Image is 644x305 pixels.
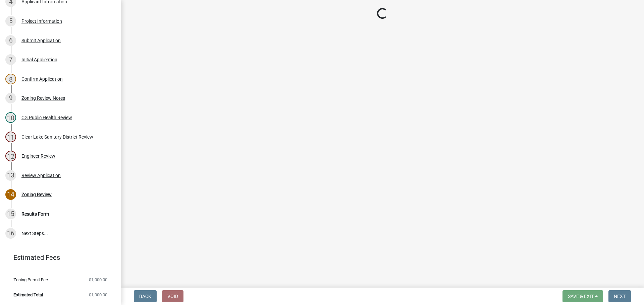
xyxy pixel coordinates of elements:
[614,294,626,299] span: Next
[5,93,16,103] div: 9
[89,278,107,282] span: $1,000.00
[5,151,16,161] div: 12
[21,77,63,81] div: Confirm Application
[162,290,183,302] button: Void
[21,135,93,139] div: Clear Lake Sanitary District Review
[5,251,110,264] a: Estimated Fees
[5,74,16,84] div: 8
[21,57,57,62] div: Initial Application
[21,154,55,158] div: Engineer Review
[89,293,107,297] span: $1,000.00
[5,112,16,123] div: 10
[21,173,61,178] div: Review Application
[5,16,16,26] div: 5
[21,19,62,23] div: Project Information
[5,189,16,200] div: 14
[5,132,16,142] div: 11
[5,228,16,239] div: 16
[568,294,594,299] span: Save & Exit
[13,278,48,282] span: Zoning Permit Fee
[134,290,157,302] button: Back
[5,170,16,181] div: 13
[21,115,72,120] div: CG Public Health Review
[139,294,151,299] span: Back
[21,212,49,216] div: Results Form
[5,54,16,65] div: 7
[21,38,61,43] div: Submit Application
[21,192,52,197] div: Zoning Review
[562,290,603,302] button: Save & Exit
[5,35,16,46] div: 6
[13,293,43,297] span: Estimated Total
[21,96,65,100] div: Zoning Review Notes
[5,209,16,219] div: 15
[608,290,631,302] button: Next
